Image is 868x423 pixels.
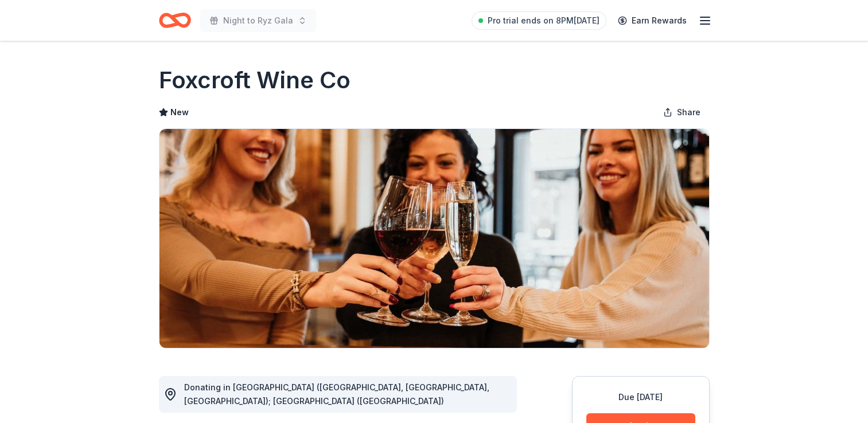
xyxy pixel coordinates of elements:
[223,14,293,28] span: Night to Ryz Gala
[159,7,191,34] a: Home
[654,101,710,124] button: Share
[472,11,606,30] a: Pro trial ends on 8PM[DATE]
[184,382,489,406] span: Donating in [GEOGRAPHIC_DATA] ([GEOGRAPHIC_DATA], [GEOGRAPHIC_DATA], [GEOGRAPHIC_DATA]); [GEOGRAP...
[159,64,351,96] h1: Foxcroft Wine Co
[170,105,189,119] span: New
[159,129,709,348] img: Image for Foxcroft Wine Co
[586,390,695,404] div: Due [DATE]
[200,9,316,32] button: Night to Ryz Gala
[611,10,694,31] a: Earn Rewards
[677,105,700,119] span: Share
[488,14,600,28] span: Pro trial ends on 8PM[DATE]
